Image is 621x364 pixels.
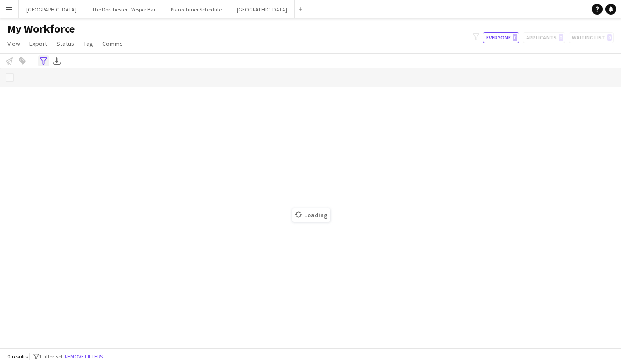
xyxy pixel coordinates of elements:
[7,39,20,48] span: View
[83,39,93,48] span: Tag
[19,0,84,18] button: [GEOGRAPHIC_DATA]
[39,353,63,360] span: 1 filter set
[163,0,229,18] button: Piano Tuner Schedule
[51,55,62,66] app-action-btn: Export XLSX
[292,208,330,222] span: Loading
[4,38,24,50] a: View
[63,352,105,362] button: Remove filters
[99,38,127,50] a: Comms
[229,0,295,18] button: [GEOGRAPHIC_DATA]
[102,39,123,48] span: Comms
[29,39,47,48] span: Export
[53,38,78,50] a: Status
[38,55,49,66] app-action-btn: Advanced filters
[56,39,74,48] span: Status
[26,38,51,50] a: Export
[483,32,519,43] button: Everyone0
[513,34,517,41] span: 0
[7,22,75,36] span: My Workforce
[84,0,163,18] button: The Dorchester - Vesper Bar
[80,38,97,50] a: Tag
